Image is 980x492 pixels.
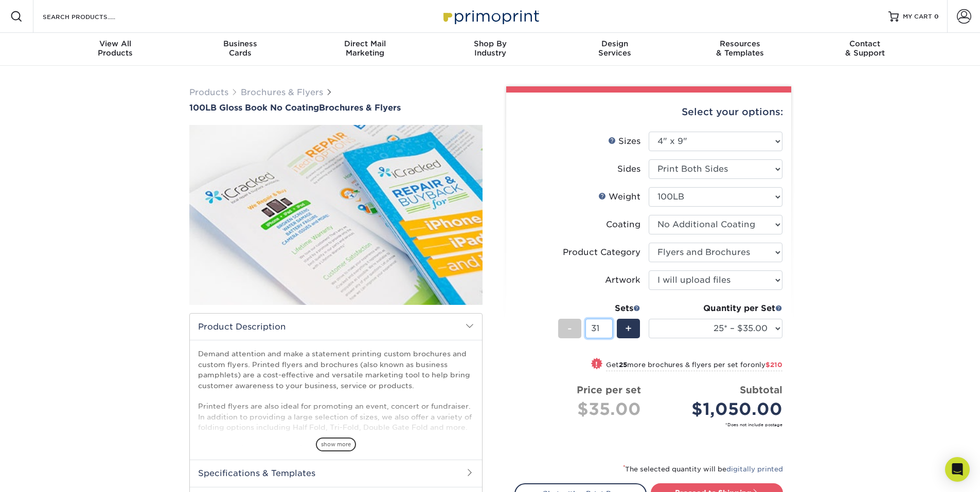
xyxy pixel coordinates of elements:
[302,33,427,66] a: Direct MailMarketing
[934,13,939,20] span: 0
[514,93,783,132] div: Select your options:
[190,460,482,486] h2: Specifications & Templates
[427,39,553,58] div: Industry
[678,39,803,48] span: Resources
[189,103,319,113] span: 100LB Gloss Book No Coating
[625,321,632,336] span: +
[189,103,483,113] h1: Brochures & Flyers
[598,191,640,203] div: Weight
[803,33,928,66] a: Contact& Support
[177,39,302,48] span: Business
[42,10,142,23] input: SEARCH PRODUCTS.....
[53,39,178,48] span: View All
[302,39,427,58] div: Marketing
[595,359,598,370] span: !
[427,33,553,66] a: Shop ByIndustry
[523,397,641,422] div: $35.00
[189,87,228,97] a: Products
[427,39,553,48] span: Shop By
[605,274,640,286] div: Artwork
[189,114,483,316] img: 100LB Gloss Book<br/>No Coating 01
[608,135,640,148] div: Sizes
[177,39,302,58] div: Cards
[803,39,928,48] span: Contact
[177,33,302,66] a: BusinessCards
[606,361,782,371] small: Get more brochures & flyers per set for
[553,33,678,66] a: DesignServices
[3,461,87,488] iframe: Google Customer Reviews
[740,384,782,395] strong: Subtotal
[678,33,803,66] a: Resources& Templates
[751,361,782,369] span: only
[623,465,783,473] small: The selected quantity will be
[190,314,482,340] h2: Product Description
[765,361,782,369] span: $210
[189,103,483,113] a: 100LB Gloss Book No CoatingBrochures & Flyers
[302,39,427,48] span: Direct Mail
[577,384,641,395] strong: Price per set
[726,465,783,473] a: digitally printed
[567,321,572,336] span: -
[553,39,678,58] div: Services
[649,302,782,315] div: Quantity per Set
[439,5,542,27] img: Primoprint
[316,438,356,451] span: show more
[617,163,640,175] div: Sides
[619,361,627,369] strong: 25
[523,422,782,428] small: *Does not include postage
[53,39,178,58] div: Products
[53,33,178,66] a: View AllProducts
[945,457,970,482] div: Open Intercom Messenger
[558,302,640,315] div: Sets
[678,39,803,58] div: & Templates
[606,218,640,231] div: Coating
[803,39,928,58] div: & Support
[903,12,932,21] span: MY CART
[241,87,323,97] a: Brochures & Flyers
[198,349,474,475] p: Demand attention and make a statement printing custom brochures and custom flyers. Printed flyers...
[563,246,640,259] div: Product Category
[656,397,782,422] div: $1,050.00
[553,39,678,48] span: Design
